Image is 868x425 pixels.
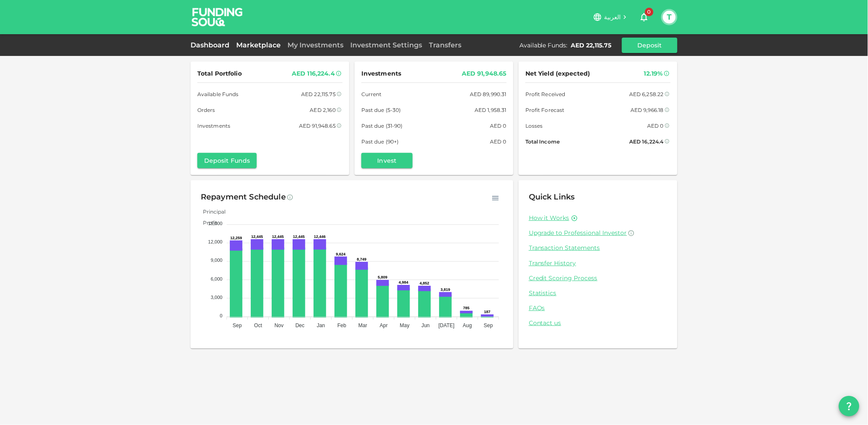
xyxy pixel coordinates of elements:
[604,13,621,21] span: العربية
[636,9,653,26] button: 0
[529,229,667,237] a: Upgrade to Professional Investor
[361,68,401,79] span: Investments
[490,121,507,130] div: AED 0
[519,41,568,50] div: Available Funds :
[196,220,217,226] span: Profit
[663,11,676,23] button: T
[301,90,336,99] div: AED 22,115.75
[629,90,664,99] div: AED 6,258.22
[208,221,223,226] tspan: 15,000
[317,322,325,328] tspan: Jan
[645,8,654,16] span: 0
[525,106,565,114] span: Profit Forecast
[484,322,493,328] tspan: Sep
[462,68,507,79] div: AED 91,948.65
[463,322,472,328] tspan: Aug
[475,106,507,114] div: AED 1,958.31
[439,322,455,328] tspan: [DATE]
[571,41,612,50] div: AED 22,115.75
[529,304,667,312] a: FAQs
[275,322,284,328] tspan: Nov
[490,137,507,146] div: AED 0
[292,68,335,79] div: AED 116,224.4
[525,121,543,130] span: Losses
[644,68,663,79] div: 12.19%
[208,240,223,245] tspan: 12,000
[197,153,257,168] button: Deposit Funds
[347,41,425,49] a: Investment Settings
[529,192,575,202] span: Quick Links
[211,276,223,281] tspan: 6,000
[529,289,667,297] a: Statistics
[284,41,347,49] a: My Investments
[361,137,399,146] span: Past due (90+)
[197,90,239,99] span: Available Funds
[839,396,859,416] button: question
[211,295,223,300] tspan: 3,000
[361,121,403,130] span: Past due (31-90)
[422,322,430,328] tspan: Jun
[529,319,667,327] a: Contact us
[358,322,367,328] tspan: Mar
[525,90,566,99] span: Profit Received
[400,322,410,328] tspan: May
[525,68,590,79] span: Net Yield (expected)
[529,214,569,222] a: How it Works
[196,208,226,215] span: Principal
[529,274,667,282] a: Credit Scoring Process
[361,90,382,99] span: Current
[211,258,223,263] tspan: 9,000
[254,322,262,328] tspan: Oct
[629,137,664,146] div: AED 16,224.4
[380,322,388,328] tspan: Apr
[529,259,667,267] a: Transfer History
[529,244,667,252] a: Transaction Statements
[197,68,242,79] span: Total Portfolio
[361,153,413,168] button: Invest
[233,322,242,328] tspan: Sep
[361,106,401,114] span: Past due (5-30)
[197,121,230,130] span: Investments
[299,121,336,130] div: AED 91,948.65
[197,106,215,114] span: Orders
[525,137,560,146] span: Total Income
[220,313,223,318] tspan: 0
[201,191,286,204] div: Repayment Schedule
[630,106,664,114] div: AED 9,966.18
[425,41,465,49] a: Transfers
[622,38,677,53] button: Deposit
[191,41,233,49] a: Dashboard
[310,106,336,114] div: AED 2,160
[337,322,346,328] tspan: Feb
[470,90,507,99] div: AED 89,990.31
[233,41,284,49] a: Marketplace
[647,121,664,130] div: AED 0
[529,229,627,237] span: Upgrade to Professional Investor
[296,322,305,328] tspan: Dec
